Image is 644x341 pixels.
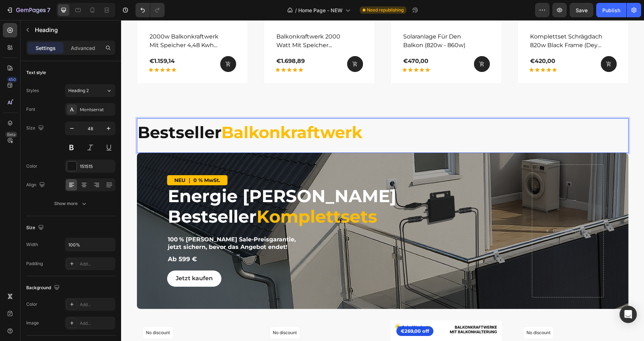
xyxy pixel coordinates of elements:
a: Komplettset Schrägdach 820w Black Frame (Deye 800W Wechselrichter) [408,12,484,30]
div: Color [26,163,37,169]
span: / [295,6,297,14]
h2: komplettset schrägdach 820w black frame (deye 800w wechselrichter) [408,12,484,30]
p: Ab 599 € [47,235,175,243]
div: Image [26,320,39,326]
div: Add... [80,261,114,267]
strong: Bestseller [17,102,100,122]
p: No discount [152,309,176,316]
div: Show more [54,200,88,207]
input: Auto [65,238,115,251]
div: Text style [26,69,46,76]
div: 151515 [80,163,114,170]
div: Size [26,123,45,133]
p: 7 [47,6,50,14]
div: Undo/Redo [135,3,165,17]
button: Heading 2 [65,84,115,97]
iframe: Design area [121,20,644,341]
div: Background [26,283,61,293]
h3: Rich Text Editor. Editing area: main [16,98,507,126]
div: €470,00 [281,36,308,46]
p: 100 % [PERSON_NAME] Sale-Preisgarantie, jetzt sichern, bevor das Angebot endet! [47,216,175,231]
button: Publish [596,3,626,17]
span: Heading 2 [68,87,89,94]
button: 7 [3,3,54,17]
div: €420,00 [408,36,435,46]
div: €1.698,89 [155,36,184,46]
div: Beta [5,132,17,137]
h2: solaranlage für den balkon (820w - 860w) [281,12,357,30]
button: <p>Jetzt kaufen</p> [46,250,100,267]
p: Advanced [71,44,95,52]
p: No discount [405,309,429,316]
p: NEU ｜ 0 % MwSt. [53,157,99,163]
div: Overlay [16,133,507,289]
div: Open Intercom Messenger [620,306,637,323]
div: Background Image [16,133,507,289]
p: Heading [35,26,112,34]
div: Styles [26,87,39,94]
div: Padding [26,260,43,267]
pre: €269,00 off [275,306,312,316]
div: Add... [80,301,114,308]
div: Montserrat [80,106,114,113]
strong: Komplettsets [135,186,256,207]
span: Home Page - NEW [298,6,342,14]
div: Font [26,106,35,113]
strong: Energie [PERSON_NAME] Bestseller [47,165,275,207]
div: 450 [7,77,17,82]
span: Need republishing [367,7,404,13]
button: Show more [26,197,115,210]
button: Save [570,3,593,17]
div: Size [26,223,45,233]
div: Color [26,301,37,308]
p: No discount [25,309,49,316]
p: Jetzt kaufen [55,255,92,262]
a: Solaranlage für den Balkon (820w - 860w) [281,12,357,30]
strong: Balkonkraftwerk [100,102,241,122]
div: Align [26,180,46,190]
span: Save [576,7,588,13]
div: Width [26,241,38,248]
div: Add... [80,320,114,327]
div: Publish [602,6,620,14]
p: Settings [36,44,56,52]
div: Drop element here [432,208,470,214]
